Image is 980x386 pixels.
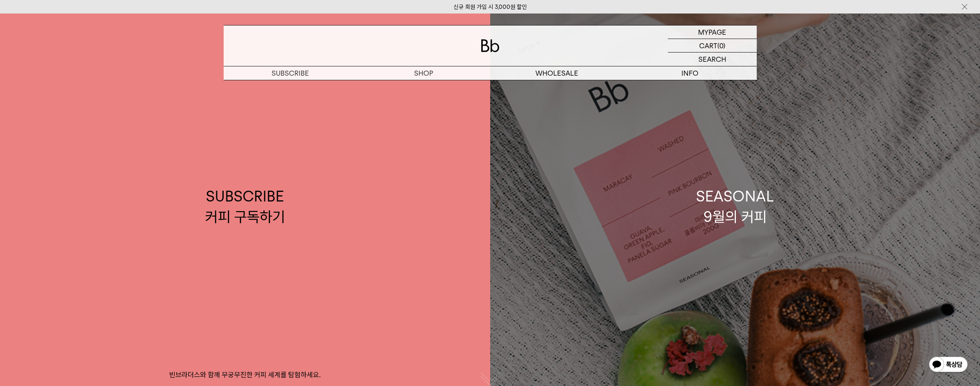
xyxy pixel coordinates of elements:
div: SEASONAL 9월의 커피 [696,186,774,227]
p: (0) [717,39,725,52]
a: SHOP [357,66,490,80]
p: WHOLESALE [490,66,623,80]
a: MYPAGE [668,25,757,39]
div: SUBSCRIBE 커피 구독하기 [205,186,285,227]
a: SUBSCRIBE [224,66,357,80]
a: 신규 회원 가입 시 3,000원 할인 [453,3,527,10]
img: 로고 [481,39,499,52]
p: MYPAGE [698,25,726,39]
p: INFO [623,66,757,80]
img: 카카오톡 채널 1:1 채팅 버튼 [928,356,968,374]
p: CART [699,39,717,52]
p: SEARCH [698,52,726,66]
a: CART (0) [668,39,757,52]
